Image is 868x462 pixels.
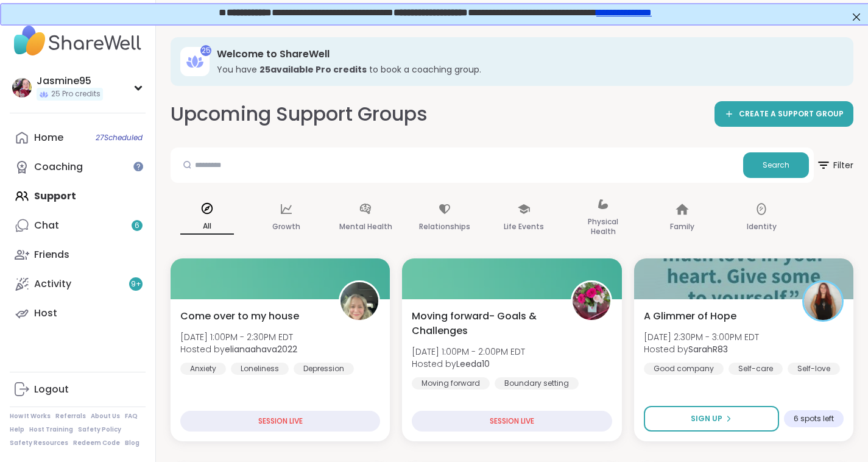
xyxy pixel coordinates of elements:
[743,152,809,178] button: Search
[10,152,146,182] a: Coaching
[495,377,579,389] div: Boundary setting
[131,279,141,290] span: 9 +
[419,219,470,234] p: Relationships
[339,219,392,234] p: Mental Health
[504,219,544,234] p: Life Events
[180,411,380,432] div: SESSION LIVE
[576,215,630,239] p: Physical Health
[34,248,69,261] div: Friends
[412,411,612,432] div: SESSION LIVE
[10,439,68,447] a: Safety Resources
[688,343,728,355] b: SarahR83
[200,45,211,56] div: 25
[10,299,146,328] a: Host
[91,412,120,421] a: About Us
[96,133,143,143] span: 27 Scheduled
[644,331,759,343] span: [DATE] 2:30PM - 3:00PM EDT
[12,78,32,98] img: Jasmine95
[729,363,783,375] div: Self-care
[644,363,724,375] div: Good company
[272,219,300,234] p: Growth
[125,439,139,447] a: Blog
[171,101,428,128] h2: Upcoming Support Groups
[180,363,226,375] div: Anxiety
[10,240,146,269] a: Friends
[55,412,86,421] a: Referrals
[412,346,525,358] span: [DATE] 1:00PM - 2:00PM EDT
[125,412,138,421] a: FAQ
[691,413,722,424] span: Sign Up
[34,277,71,291] div: Activity
[259,63,367,76] b: 25 available Pro credit s
[804,282,842,320] img: SarahR83
[135,221,139,231] span: 6
[10,425,24,434] a: Help
[644,406,779,432] button: Sign Up
[29,425,73,434] a: Host Training
[34,383,69,396] div: Logout
[573,282,610,320] img: Leeda10
[10,375,146,404] a: Logout
[78,425,121,434] a: Safety Policy
[412,358,525,370] span: Hosted by
[644,309,736,324] span: A Glimmer of Hope
[34,160,83,174] div: Coaching
[217,48,836,61] h3: Welcome to ShareWell
[10,123,146,152] a: Home27Scheduled
[133,162,143,171] iframe: Spotlight
[231,363,289,375] div: Loneliness
[715,101,853,127] a: CREATE A SUPPORT GROUP
[456,358,490,370] b: Leeda10
[180,219,234,235] p: All
[37,74,103,88] div: Jasmine95
[10,269,146,299] a: Activity9+
[816,151,853,180] span: Filter
[294,363,354,375] div: Depression
[816,147,853,183] button: Filter
[10,20,146,62] img: ShareWell Nav Logo
[180,331,297,343] span: [DATE] 1:00PM - 2:30PM EDT
[670,219,694,234] p: Family
[340,282,378,320] img: elianaahava2022
[739,109,844,119] span: CREATE A SUPPORT GROUP
[794,414,834,424] span: 6 spots left
[180,309,299,324] span: Come over to my house
[34,307,57,320] div: Host
[412,377,490,389] div: Moving forward
[10,412,51,421] a: How It Works
[788,363,840,375] div: Self-love
[412,309,557,338] span: Moving forward- Goals & Challenges
[747,219,777,234] p: Identity
[34,219,59,232] div: Chat
[73,439,120,447] a: Redeem Code
[51,89,101,99] span: 25 Pro credits
[217,63,836,76] h3: You have to book a coaching group.
[763,160,789,171] span: Search
[644,343,759,355] span: Hosted by
[225,343,297,355] b: elianaahava2022
[10,211,146,240] a: Chat6
[180,343,297,355] span: Hosted by
[34,131,63,144] div: Home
